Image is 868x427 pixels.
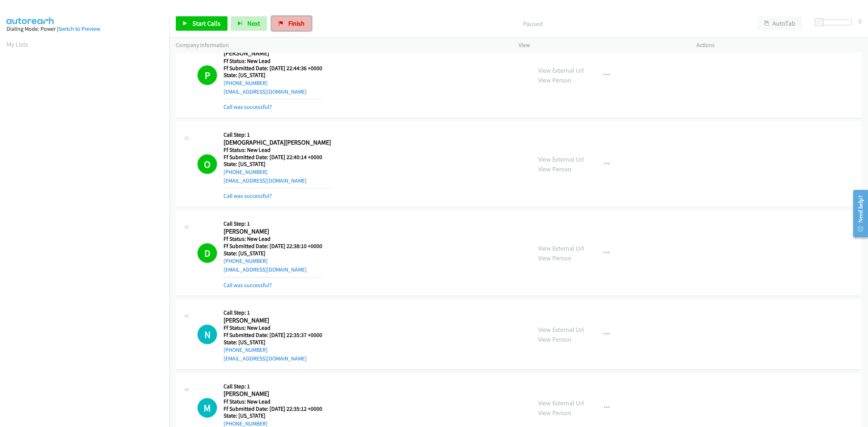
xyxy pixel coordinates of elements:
a: View External Url [538,325,584,334]
a: Start Calls [176,16,227,31]
a: Call was successful? [224,103,272,110]
h5: Call Step: 1 [224,309,322,316]
h1: D [197,243,217,263]
h5: Ff Submitted Date: [DATE] 22:44:36 +0000 [224,65,322,72]
h5: Call Step: 1 [224,220,322,227]
iframe: Dialpad [7,56,169,399]
span: Start Calls [192,19,221,27]
h2: [PERSON_NAME] [224,227,322,236]
h5: Ff Submitted Date: [DATE] 22:38:10 +0000 [224,243,322,250]
a: View Person [538,409,571,417]
a: View Person [538,254,571,262]
h5: Ff Status: New Lead [224,235,322,243]
a: View Person [538,335,571,343]
h5: Ff Status: New Lead [224,324,322,332]
a: Switch to Preview [58,25,100,32]
a: [PHONE_NUMBER] [224,257,268,264]
a: [PHONE_NUMBER] [224,80,268,86]
a: [EMAIL_ADDRESS][DOMAIN_NAME] [224,88,307,95]
h5: State: [US_STATE] [224,72,322,79]
a: View External Url [538,244,584,252]
div: 0 [858,16,861,26]
div: The call is yet to be attempted [197,325,217,344]
h5: State: [US_STATE] [224,250,322,257]
a: View External Url [538,399,584,407]
a: [PHONE_NUMBER] [224,168,268,175]
a: View External Url [538,155,584,163]
button: AutoTab [757,16,802,31]
div: Dialing Mode: Power | [7,25,163,33]
h5: State: [US_STATE] [224,339,322,346]
a: [PHONE_NUMBER] [224,346,268,353]
h5: Ff Status: New Lead [224,57,322,65]
div: The call is yet to be attempted [197,398,217,418]
a: Call was successful? [224,282,272,289]
h2: [PERSON_NAME] [224,49,322,57]
a: View Person [538,165,571,173]
div: Delay between calls (in seconds) [818,20,852,25]
h5: Ff Submitted Date: [DATE] 22:35:12 +0000 [224,405,346,413]
iframe: Resource Center [847,185,868,242]
span: Next [247,19,260,27]
h5: Ff Submitted Date: [DATE] 22:40:14 +0000 [224,154,331,161]
h2: [PERSON_NAME] [224,316,322,325]
a: [EMAIL_ADDRESS][DOMAIN_NAME] [224,266,307,273]
h2: [DEMOGRAPHIC_DATA][PERSON_NAME] [224,138,331,147]
p: View [519,41,684,50]
p: Company Information [176,41,506,50]
h2: [PERSON_NAME] [224,390,346,398]
h1: M [197,398,217,418]
a: [EMAIL_ADDRESS][DOMAIN_NAME] [224,355,307,362]
a: View Person [538,76,571,84]
button: Next [231,16,267,31]
h5: Ff Status: New Lead [224,398,346,405]
h5: Call Step: 1 [224,383,346,390]
h5: Ff Status: New Lead [224,146,331,154]
a: [PHONE_NUMBER] [224,420,268,427]
span: Finish [288,19,305,27]
a: [EMAIL_ADDRESS][DOMAIN_NAME] [224,177,307,184]
a: Call was successful? [224,192,272,199]
h5: State: [US_STATE] [224,412,346,419]
p: Actions [697,41,861,50]
a: Finish [272,16,311,31]
h1: P [197,65,217,85]
h5: State: [US_STATE] [224,161,331,168]
p: Paused [321,19,744,29]
h5: Call Step: 1 [224,131,331,138]
a: My Lists [7,40,28,48]
h1: O [197,154,217,174]
a: View External Url [538,66,584,74]
h1: N [197,325,217,344]
h5: Ff Submitted Date: [DATE] 22:35:37 +0000 [224,332,322,339]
